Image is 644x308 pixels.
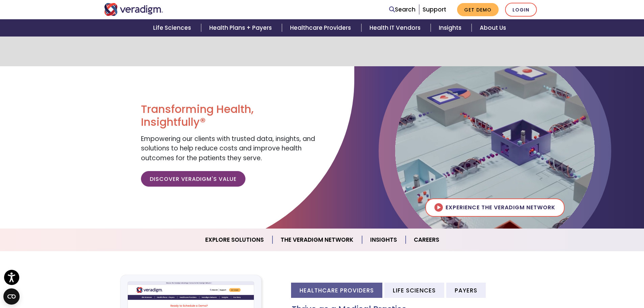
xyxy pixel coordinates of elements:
[446,283,486,298] li: Payers
[423,5,446,14] a: Support
[457,3,499,16] a: Get Demo
[389,5,415,14] a: Search
[431,19,472,37] a: Insights
[291,283,382,298] li: Healthcare Providers
[282,19,361,37] a: Healthcare Providers
[104,3,163,16] img: Veradigm logo
[406,231,447,248] a: Careers
[141,103,317,129] h1: Transforming Health, Insightfully®
[362,231,406,248] a: Insights
[505,3,537,17] a: Login
[384,283,444,298] li: Life Sciences
[272,231,362,248] a: The Veradigm Network
[361,19,431,37] a: Health IT Vendors
[3,288,20,305] button: Open CMP widget
[141,171,245,187] a: Discover Veradigm's Value
[141,134,315,163] span: Empowering our clients with trusted data, insights, and solutions to help reduce costs and improv...
[514,259,636,300] iframe: Drift Chat Widget
[201,19,282,37] a: Health Plans + Payers
[145,19,201,37] a: Life Sciences
[472,19,514,37] a: About Us
[197,231,272,248] a: Explore Solutions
